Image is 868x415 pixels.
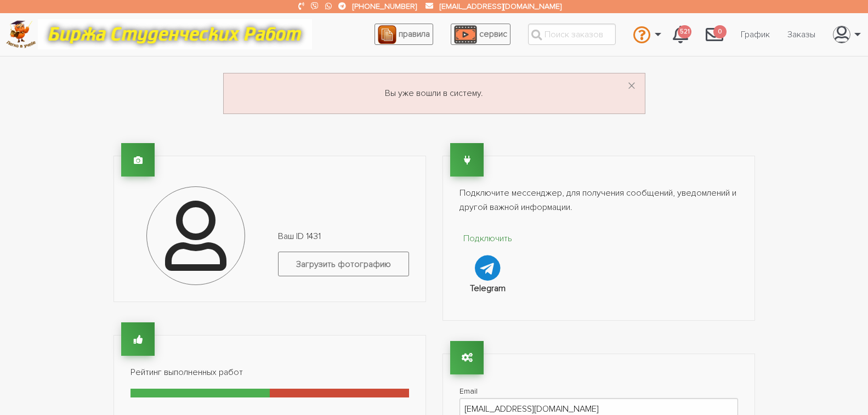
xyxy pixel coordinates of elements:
[732,24,779,45] a: График
[779,24,824,45] a: Заказы
[451,24,510,45] a: сервис
[664,20,697,49] a: 521
[6,20,36,48] img: logo-c4363faeb99b52c628a42810ed6dfb4293a56d4e4775eb116515dfe7f33672af.png
[713,25,727,39] span: 0
[479,29,507,39] span: сервис
[697,20,732,49] a: 0
[470,283,506,294] strong: Telegram
[627,78,636,95] button: Dismiss alert
[459,384,738,398] label: Email
[378,25,396,44] img: agreement_icon-feca34a61ba7f3d1581b08bc946b2ec1ccb426f67415f344566775c155b7f62c.png
[375,24,433,45] a: правила
[454,25,477,44] img: play_icon-49f7f135c9dc9a03216cfdbccbe1e3994649169d890fb554cedf0eac35a01ba8.png
[459,232,517,281] a: Подключить
[627,76,636,97] span: ×
[399,29,430,39] span: правила
[459,186,738,214] p: Подключите мессенджер, для получения сообщений, уведомлений и другой важной информации.
[38,19,312,49] img: motto-12e01f5a76059d5f6a28199ef077b1f78e012cfde436ab5cf1d4517935686d32.gif
[270,230,417,285] div: Ваш ID 1431
[440,2,561,11] a: [EMAIL_ADDRESS][DOMAIN_NAME]
[237,87,632,101] p: Вы уже вошли в систему.
[131,366,409,380] p: Рейтинг выполненных работ
[353,2,417,11] a: [PHONE_NUMBER]
[678,25,691,39] span: 521
[528,24,616,45] input: Поиск заказов
[278,252,409,276] label: Загрузить фотографию
[459,232,517,246] p: Подключить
